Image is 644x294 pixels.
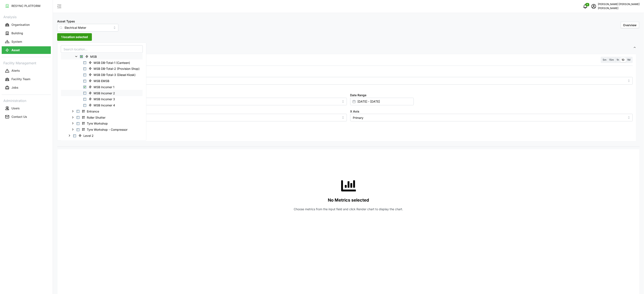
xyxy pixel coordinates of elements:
span: 15m [609,58,614,61]
button: Contact Us [2,113,51,121]
div: 1 location selected [57,43,146,141]
div: Settings [57,53,640,147]
a: Alerts [2,67,51,75]
p: *You can only select a maximum of 5 metrics [64,85,633,89]
p: Users [11,106,20,110]
span: MSB Incomer 2 [94,91,115,95]
span: Select MSB DB-Total-3 (Diesel Kiosk) [83,74,86,76]
a: Building [2,29,51,37]
span: Level 2 [77,133,97,138]
a: System [2,37,51,46]
span: 5m [603,58,607,61]
p: Building [11,31,23,35]
p: Asset [11,48,20,52]
p: RESYNC PLATFORM [11,4,40,8]
a: Jobs [2,84,51,92]
span: Select MSB Incomer 1 [83,86,86,88]
p: Facility Team [11,77,30,81]
span: Select Tyre Workshop [77,122,79,125]
span: 1M [627,58,631,61]
span: Select MSB EMSB [83,80,86,82]
button: notifications [581,2,590,11]
span: Entrance [87,109,99,114]
span: MSB EMSB [87,78,112,83]
p: Organisation [11,23,30,27]
span: Entrance [80,109,102,114]
label: Date Range [350,93,367,98]
input: Search location... [61,45,143,53]
span: Settings [61,43,633,53]
span: MSB Incomer 1 [94,85,114,89]
p: No Metrics selected [328,197,369,204]
button: 1 location selected [57,33,92,41]
span: Select Level 2 [73,135,76,137]
span: Select MSB DB-Total-2 (Provision Shop) [83,67,86,70]
span: 0 [587,3,588,6]
span: Select MSB Incomer 2 [83,92,86,95]
span: Select MSB [80,55,83,58]
span: MSB Incomer 4 [87,103,118,108]
span: MSB DB-Total-3 (Diesel Kiosk) [87,72,138,77]
button: RESYNC PLATFORM [2,2,51,10]
span: Tyre Workshop - Compressor [87,128,127,132]
button: Alerts [2,67,51,75]
p: [PERSON_NAME] [598,6,640,10]
input: Select date range [350,98,414,105]
span: Select Tyre Workshop - Compressor [77,128,79,131]
p: System [11,40,22,44]
span: MSB EMSB [94,79,109,83]
span: MSB DB-Total-3 (Diesel Kiosk) [94,73,136,77]
a: Organisation [2,21,51,29]
button: System [2,38,51,45]
span: MSB DB-Total-1 (Canteen) [87,60,133,65]
input: Select metric [72,78,625,83]
a: Facility Team [2,75,51,84]
span: MSB Incomer 3 [94,97,115,101]
button: Asset [2,46,51,54]
span: 1D [622,58,625,61]
p: Facility Management [2,60,51,66]
label: X Axis [350,109,360,114]
span: Select MSB DB-Total-1 (Canteen) [83,61,86,64]
span: Select MSB Incomer 4 [83,104,86,107]
span: MSB [83,54,100,59]
span: 1h [617,58,619,61]
span: Tyre Workshop [80,121,111,126]
button: schedule [590,2,598,11]
input: Select Y axis [64,114,347,121]
span: MSB Incomer 2 [87,90,118,95]
p: Alerts [11,69,20,73]
span: Overview [623,23,637,27]
a: Users [2,104,51,113]
p: [PERSON_NAME] [PERSON_NAME] [598,2,640,6]
button: Organisation [2,21,51,29]
button: Jobs [2,84,51,92]
span: Select MSB Incomer 3 [83,98,86,101]
input: Select chart type [64,98,347,105]
label: Asset Types [57,19,75,24]
a: Contact Us [2,113,51,121]
span: MSB DB-Total-2 (Provision Shop) [87,66,143,71]
span: MSB Incomer 3 [87,96,118,102]
a: RESYNC PLATFORM [2,2,51,10]
span: MSB Incomer 1 [87,84,117,89]
button: Users [2,104,51,112]
span: Tyre Workshop [87,121,108,126]
input: Select X axis [350,114,633,121]
span: Roller Shutter [80,115,108,120]
span: Roller Shutter [87,115,105,120]
span: Select Roller Shutter [77,116,79,119]
p: Contact Us [11,115,27,119]
p: Jobs [11,85,18,90]
span: MSB DB-Total-1 (Canteen) [94,61,130,65]
span: Level 2 [83,134,94,138]
button: Building [2,29,51,37]
button: Facility Team [2,76,51,83]
p: Choose metrics from the input field and click Render chart to display the chart. [294,207,403,211]
p: Administration [2,97,51,103]
span: Select Entrance [77,110,79,113]
span: MSB Incomer 4 [94,103,115,107]
span: Tyre Workshop - Compressor [80,127,130,132]
span: 1 location selected [61,33,88,41]
span: MSB [90,55,97,59]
